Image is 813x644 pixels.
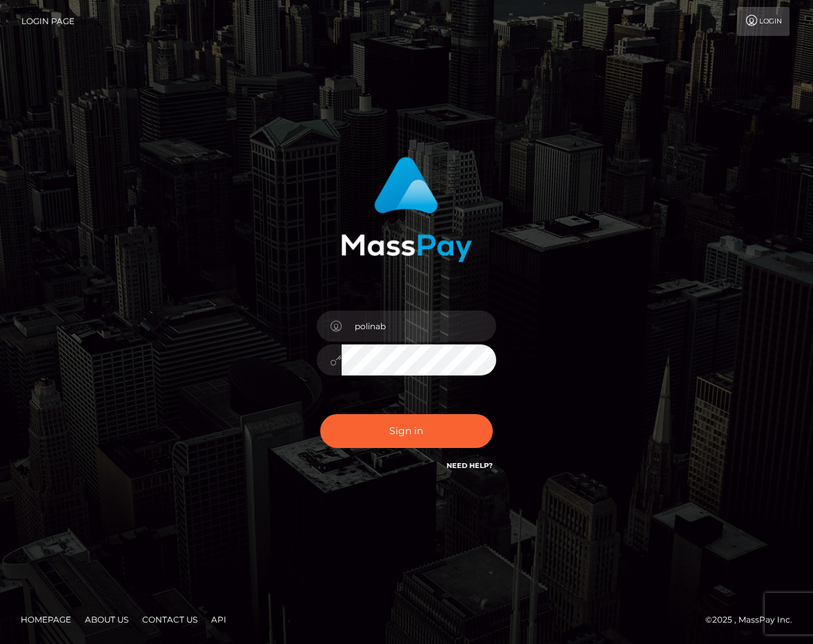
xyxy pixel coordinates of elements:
div: © 2025 , MassPay Inc. [705,612,803,627]
input: Username... [342,311,496,342]
a: Login Page [21,7,75,36]
a: Contact Us [137,609,203,630]
a: Homepage [15,609,77,630]
button: Sign in [320,414,493,448]
a: About Us [79,609,134,630]
img: MassPay Login [341,157,472,262]
a: API [206,609,232,630]
a: Need Help? [447,461,493,470]
a: Login [737,7,790,36]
